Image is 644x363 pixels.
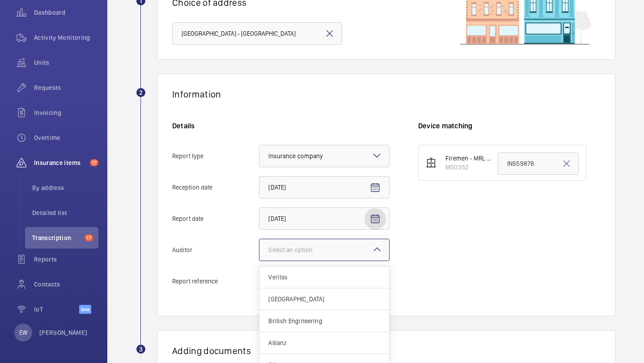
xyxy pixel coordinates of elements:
[90,159,98,166] span: 17
[32,208,98,217] span: Detailed list
[32,233,81,242] span: Transcription
[268,338,380,347] span: Allianz
[268,152,323,160] span: Insurance company
[172,153,259,159] span: Report type
[85,234,93,241] span: 17
[79,305,91,314] span: Beta
[172,121,390,131] h6: Details
[34,33,98,42] span: Activity Monitoring
[34,158,86,167] span: Insurance items
[259,207,390,230] input: Report dateOpen calendar
[172,184,259,190] span: Reception date
[34,133,98,142] span: Overtime
[364,208,386,230] button: Open calendar
[364,177,386,198] button: Open calendar
[498,152,579,175] input: Ref. appearing on the document
[418,121,601,131] h6: Device matching
[136,88,145,97] div: 2
[172,345,601,356] h1: Adding documents
[34,305,79,314] span: IoT
[172,215,259,222] span: Report date
[34,255,98,264] span: Reports
[172,89,221,100] h1: Information
[32,183,98,192] span: By address
[34,58,98,67] span: Units
[268,317,380,325] span: British Engineering
[34,83,98,92] span: Requests
[445,163,492,172] div: M50352
[34,280,98,289] span: Contacts
[426,157,436,168] img: elevator.svg
[19,328,27,337] p: EW
[172,278,259,284] span: Report reference
[268,273,380,282] span: Veritas
[268,295,380,304] span: [GEOGRAPHIC_DATA]
[34,108,98,117] span: Invoicing
[39,328,88,337] p: [PERSON_NAME]
[172,247,259,253] span: Auditor
[259,176,390,198] input: Reception dateOpen calendar
[136,345,145,354] div: 3
[34,8,98,17] span: Dashboard
[445,154,492,163] div: Firemen - MRL Passenger Lift
[172,22,342,45] input: Type the address
[268,245,335,254] div: Select an option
